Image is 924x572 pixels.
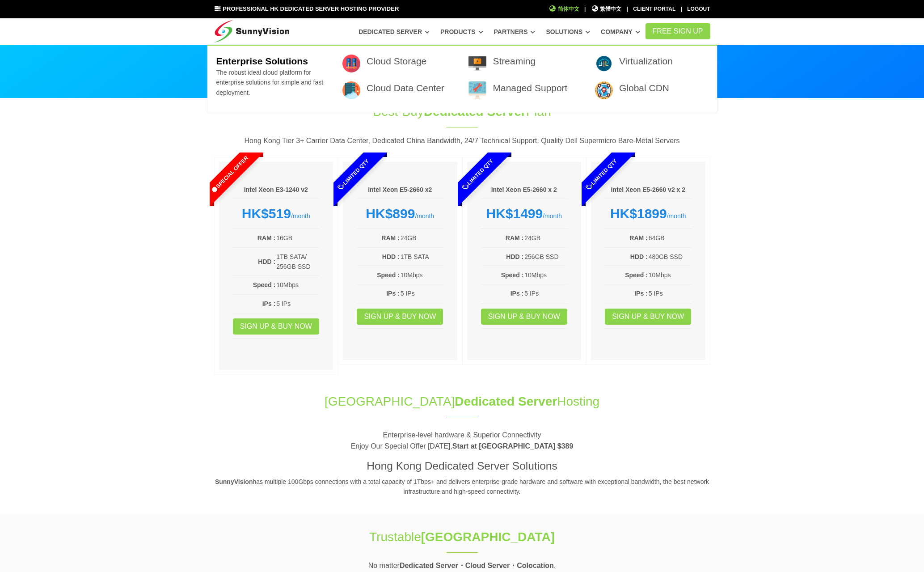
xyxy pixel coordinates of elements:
[493,83,567,93] a: Managed Support
[481,206,568,222] div: /month
[313,528,611,546] h1: Trustable
[548,5,579,13] a: 简体中文
[481,309,567,325] a: Sign up & Buy Now
[524,270,568,280] td: 10Mbps
[648,288,692,299] td: 5 IPs
[214,477,710,497] p: has multiple 100Gbps connections with a total capacity of 1Tbps+ and delivers enterprise-grade ha...
[619,56,673,66] a: Virtualization
[506,234,523,242] b: RAM :
[501,271,524,279] b: Speed :
[400,270,444,280] td: 10Mbps
[356,206,444,222] div: /month
[400,233,444,243] td: 24GB
[382,253,400,260] b: HDD :
[455,394,557,408] span: Dedicated Server
[381,234,399,242] b: RAM :
[648,233,692,243] td: 64GB
[648,270,692,280] td: 10Mbps
[591,5,622,13] a: 繁體中文
[342,55,360,72] img: 001-data.png
[493,56,536,66] a: Streaming
[367,83,444,93] a: Cloud Data Center
[452,442,574,450] strong: Start at [GEOGRAPHIC_DATA] $389
[342,81,360,99] img: 003-server-1.png
[216,56,308,66] b: Enterprise Solutions
[216,69,323,96] span: The robust ideal cloud platform for enterprise solutions for simple and fast deployment.
[546,24,590,40] a: Solutions
[604,186,692,195] h6: Intel Xeon E5-2660 v2 x 2
[386,290,400,297] b: IPs :
[619,83,669,93] a: Global CDN
[214,135,710,147] p: Hong Kong Tier 3+ Carrier Data Center, Dedicated China Bandwidth, 24/7 Technical Support, Quality...
[258,258,275,265] b: HDD :
[232,206,320,222] div: /month
[468,81,486,99] img: 009-technical-support.png
[316,137,391,212] span: Limited Qty
[634,290,648,297] b: IPs :
[630,253,648,260] b: HDD :
[276,233,320,243] td: 16GB
[524,233,568,243] td: 24GB
[646,23,710,39] a: FREE Sign Up
[564,137,639,212] span: Limited Qty
[440,137,515,212] span: Limited Qty
[276,280,320,290] td: 10Mbps
[223,5,399,12] span: Professional HK Dedicated Server Hosting Provider
[215,478,253,485] strong: SunnyVision
[595,81,613,99] img: 005-location.png
[633,5,675,13] div: Client Portal
[214,429,710,452] p: Enterprise-level hardware & Superior Connectivity Enjoy Our Special Offer [DATE],
[262,300,276,307] b: IPs :
[400,251,444,262] td: 1TB SATA
[359,24,430,40] a: Dedicated Server
[400,288,444,299] td: 5 IPs
[468,55,486,72] img: 007-video-player.png
[276,251,320,272] td: 1TB SATA/ 256GB SSD
[625,271,648,279] b: Speed :
[584,5,586,13] li: |
[506,253,523,260] b: HDD :
[481,186,568,195] h6: Intel Xeon E5-2660 x 2
[627,5,628,13] li: |
[232,186,320,195] h6: Intel Xeon E3-1240 v2
[440,24,483,40] a: Products
[595,55,613,72] img: flat-cloud-in-out.png
[687,6,710,12] a: Logout
[648,251,692,262] td: 480GB SSD
[357,309,443,325] a: Sign up & Buy Now
[257,234,275,242] b: RAM :
[276,298,320,309] td: 5 IPs
[629,234,647,242] b: RAM :
[486,206,543,221] strong: HK$1499
[233,318,319,335] a: Sign up & Buy Now
[214,393,710,410] h1: [GEOGRAPHIC_DATA] Hosting
[511,290,524,297] b: IPs :
[524,288,568,299] td: 5 IPs
[377,271,400,279] b: Speed :
[366,206,415,221] strong: HK$899
[207,45,717,113] div: Solutions
[524,251,568,262] td: 256GB SSD
[367,56,426,66] a: Cloud Storage
[356,186,444,195] h6: Intel Xeon E5-2660 x2
[610,206,667,221] strong: HK$1899
[400,562,554,569] strong: Dedicated Server・Cloud Server・Colocation
[421,530,555,544] strong: [GEOGRAPHIC_DATA]
[242,206,291,221] strong: HK$519
[604,206,692,222] div: /month
[253,281,276,288] b: Speed :
[605,309,691,325] a: Sign up & Buy Now
[494,24,536,40] a: Partners
[214,458,710,474] h3: Hong Kong Dedicated Server Solutions
[601,24,640,40] a: Company
[681,5,682,13] li: |
[192,137,267,212] span: Special Offer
